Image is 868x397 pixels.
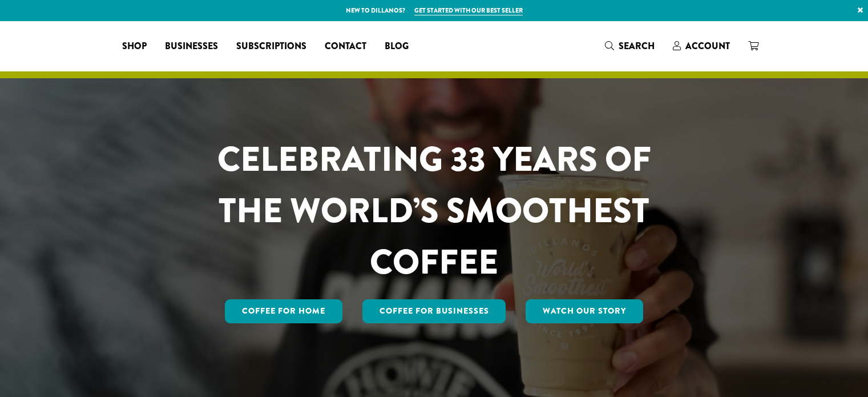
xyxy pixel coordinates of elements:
[236,39,306,54] span: Subscriptions
[113,37,156,55] a: Shop
[414,6,523,15] a: Get started with our best seller
[362,299,506,323] a: Coffee For Businesses
[619,39,655,53] span: Search
[385,39,409,54] span: Blog
[526,299,643,323] a: Watch Our Story
[122,39,147,54] span: Shop
[225,299,342,323] a: Coffee for Home
[596,37,664,55] a: Search
[325,39,366,54] span: Contact
[184,134,685,288] h1: CELEBRATING 33 YEARS OF THE WORLD’S SMOOTHEST COFFEE
[685,39,730,53] span: Account
[165,39,218,54] span: Businesses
